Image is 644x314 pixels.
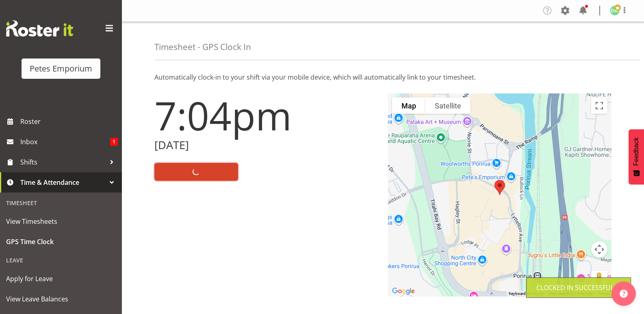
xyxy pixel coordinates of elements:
div: Leave [2,252,120,269]
button: Toggle fullscreen view [591,97,607,114]
span: Time & Attendance [20,176,106,188]
span: GPS Time Clock [6,236,116,248]
span: Inbox [20,136,110,148]
span: Shifts [20,156,106,168]
button: Feedback - Show survey [629,129,644,184]
a: Open this area in Google Maps (opens a new window) [390,286,417,297]
a: Apply for Leave [2,269,120,289]
button: Show satellite imagery [425,97,471,114]
button: Drag Pegman onto the map to open Street View [591,271,607,287]
span: Apply for Leave [6,273,116,285]
a: View Leave Balances [2,289,120,309]
span: Feedback [633,137,640,166]
img: help-xxl-2.png [620,290,628,298]
span: View Leave Balances [6,293,116,305]
p: Automatically clock-in to your shift via your mobile device, which will automatically link to you... [154,72,611,82]
div: Clocked in Successfully [536,283,621,292]
h2: [DATE] [154,139,378,152]
img: Google [390,286,417,297]
button: Show street map [392,97,425,114]
a: GPS Time Clock [2,232,120,252]
h4: Timesheet - GPS Clock In [154,42,251,52]
h1: 7:04pm [154,93,378,137]
div: Timesheet [2,195,120,211]
span: 1 [110,138,118,146]
img: david-mcauley697.jpg [610,6,620,15]
span: Roster [20,115,118,128]
button: Keyboard shortcuts [509,291,544,297]
a: View Timesheets [2,211,120,232]
button: Map camera controls [591,241,607,258]
div: Petes Emporium [30,63,92,75]
span: View Timesheets [6,215,116,227]
img: Rosterit website logo [6,20,73,37]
